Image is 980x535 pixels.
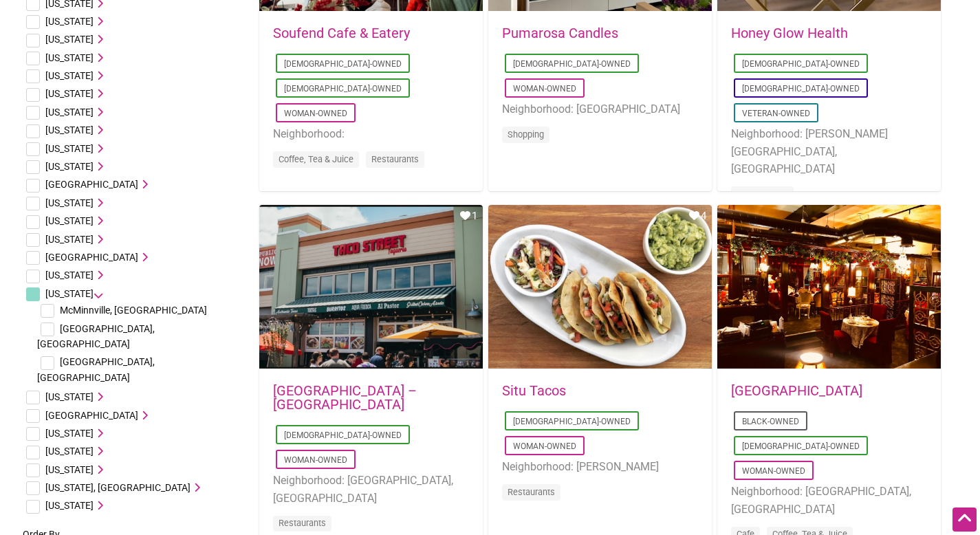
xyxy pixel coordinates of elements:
[731,25,848,41] a: Honey Glow Health
[502,458,698,476] li: Neighborhood: [PERSON_NAME]
[502,25,618,41] a: Pumarosa Candles
[508,129,544,140] a: Shopping
[742,441,860,451] a: [DEMOGRAPHIC_DATA]-Owned
[45,52,94,63] span: [US_STATE]
[508,487,555,497] a: Restaurants
[45,464,94,475] span: [US_STATE]
[45,270,94,281] span: [US_STATE]
[513,84,576,94] a: Woman-Owned
[279,518,326,528] a: Restaurants
[45,179,138,190] span: [GEOGRAPHIC_DATA]
[45,215,94,226] span: [US_STATE]
[37,323,155,349] span: [GEOGRAPHIC_DATA], [GEOGRAPHIC_DATA]
[45,428,94,439] span: [US_STATE]
[742,109,810,118] a: Veteran-Owned
[284,430,402,440] a: [DEMOGRAPHIC_DATA]-Owned
[45,143,94,154] span: [US_STATE]
[513,417,631,426] a: [DEMOGRAPHIC_DATA]-Owned
[45,288,94,299] span: [US_STATE]
[273,382,417,413] a: [GEOGRAPHIC_DATA] – [GEOGRAPHIC_DATA]
[284,59,402,69] a: [DEMOGRAPHIC_DATA]-Owned
[45,107,94,118] span: [US_STATE]
[284,84,402,94] a: [DEMOGRAPHIC_DATA]-Owned
[37,356,155,382] span: [GEOGRAPHIC_DATA], [GEOGRAPHIC_DATA]
[45,252,138,263] span: [GEOGRAPHIC_DATA]
[742,84,860,94] a: [DEMOGRAPHIC_DATA]-Owned
[731,483,927,518] li: Neighborhood: [GEOGRAPHIC_DATA], [GEOGRAPHIC_DATA]
[45,161,94,172] span: [US_STATE]
[513,59,631,69] a: [DEMOGRAPHIC_DATA]-Owned
[45,446,94,457] span: [US_STATE]
[45,410,138,421] span: [GEOGRAPHIC_DATA]
[371,154,419,164] a: Restaurants
[45,482,190,493] span: [US_STATE], [GEOGRAPHIC_DATA]
[279,154,353,164] a: Coffee, Tea & Juice
[731,125,927,178] li: Neighborhood: [PERSON_NAME][GEOGRAPHIC_DATA], [GEOGRAPHIC_DATA]
[952,507,977,532] div: Scroll Back to Top
[731,382,862,399] a: [GEOGRAPHIC_DATA]
[45,16,94,27] span: [US_STATE]
[45,70,94,81] span: [US_STATE]
[502,100,698,118] li: Neighborhood: [GEOGRAPHIC_DATA]
[273,472,469,507] li: Neighborhood: [GEOGRAPHIC_DATA], [GEOGRAPHIC_DATA]
[273,125,469,143] li: Neighborhood:
[284,109,347,118] a: Woman-Owned
[45,500,94,511] span: [US_STATE]
[742,417,799,426] a: Black-Owned
[273,25,410,41] a: Soufend Cafe & Eatery
[284,455,347,465] a: Woman-Owned
[45,234,94,245] span: [US_STATE]
[60,305,207,316] span: McMinnville, [GEOGRAPHIC_DATA]
[45,391,94,402] span: [US_STATE]
[45,34,94,45] span: [US_STATE]
[502,382,566,399] a: Situ Tacos
[742,466,805,476] a: Woman-Owned
[45,197,94,208] span: [US_STATE]
[45,124,94,135] span: [US_STATE]
[742,59,860,69] a: [DEMOGRAPHIC_DATA]-Owned
[513,441,576,451] a: Woman-Owned
[45,88,94,99] span: [US_STATE]
[737,189,788,199] a: Beauty & Spa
